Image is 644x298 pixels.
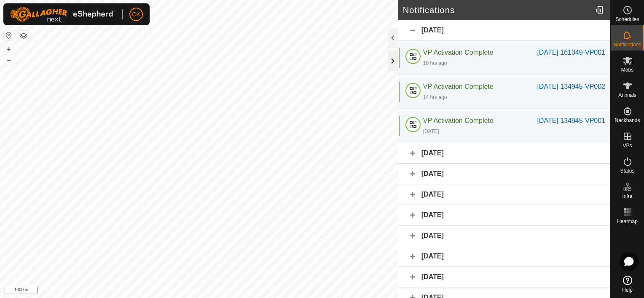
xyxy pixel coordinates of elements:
div: 14 hrs ago [423,93,447,101]
span: VP Activation Complete [423,83,494,90]
div: [DATE] [398,164,610,184]
div: [DATE] [398,184,610,205]
img: Gallagher Logo [10,7,115,22]
span: VPs [623,143,632,148]
span: Animals [618,93,636,98]
div: [DATE] 134945-VP002 [537,82,605,92]
span: Heatmap [617,219,638,224]
span: Status [620,168,634,173]
span: VP Activation Complete [423,49,494,56]
div: [DATE] 134945-VP001 [537,116,605,126]
a: Privacy Policy [166,287,197,295]
span: Neckbands [614,118,640,123]
div: [DATE] [398,267,610,287]
button: – [4,55,14,65]
div: [DATE] [423,128,439,135]
span: Schedules [615,17,639,22]
a: Contact Us [207,287,232,295]
span: Mobs [621,67,633,72]
span: Infra [622,194,632,199]
div: [DATE] [398,226,610,246]
a: Help [611,272,644,296]
h2: Notifications [403,5,592,15]
div: [DATE] [398,143,610,164]
button: Reset Map [4,30,14,40]
button: + [4,44,14,54]
button: Map Layers [19,31,29,41]
span: CK [132,10,140,19]
div: [DATE] [398,20,610,41]
div: [DATE] [398,246,610,267]
div: 10 hrs ago [423,59,447,67]
span: Notifications [614,42,641,47]
span: VP Activation Complete [423,117,494,124]
span: Help [622,287,633,293]
div: [DATE] 161049-VP001 [537,48,605,58]
div: [DATE] [398,205,610,226]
